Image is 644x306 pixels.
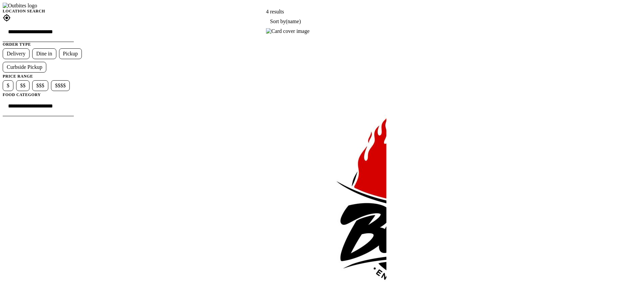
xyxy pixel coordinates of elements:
[3,79,123,92] mat-chip-listbox: Price Range
[3,92,123,97] div: Food Category
[7,51,25,57] span: Delivery
[3,3,37,9] img: Outbites logo
[55,83,66,89] span: $$$$
[266,28,310,34] img: Card cover image
[3,47,123,74] mat-chip-listbox: Fulfillment
[7,64,42,70] span: Curbside Pickup
[20,83,25,89] span: $$
[3,42,123,47] div: Order Type
[7,83,9,89] span: $
[36,51,52,57] span: Dine in
[3,74,123,79] div: Price Range
[266,15,305,28] button: Sort by(name)
[3,9,123,14] div: Location Search
[270,18,301,24] span: Sort by
[36,83,44,89] span: $$$
[266,9,386,15] div: 4 results
[63,51,78,57] span: Pickup
[286,18,301,24] span: (name)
